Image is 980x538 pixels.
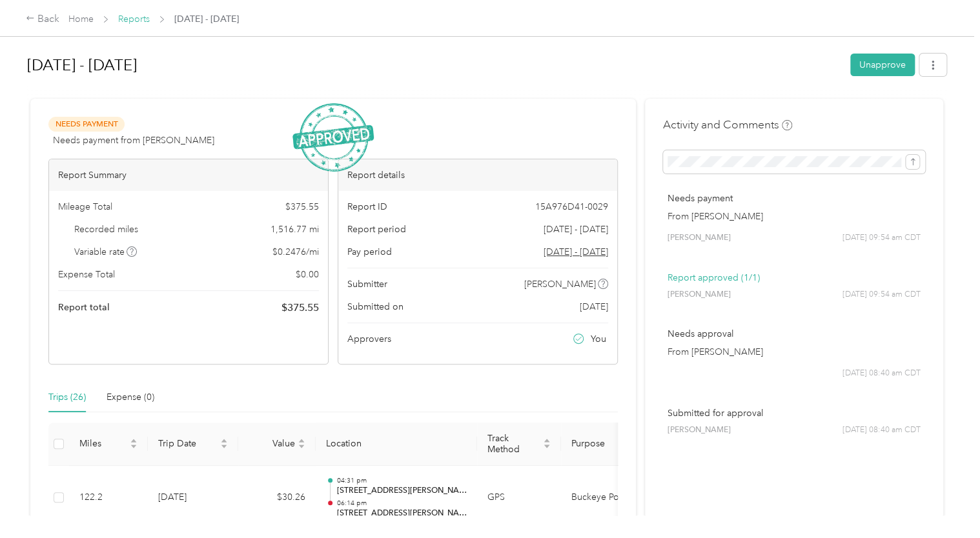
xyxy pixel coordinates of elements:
a: Reports [118,14,150,25]
span: Needs payment from [PERSON_NAME] [53,134,214,147]
span: [PERSON_NAME] [668,232,731,244]
span: Miles [79,438,127,449]
h1: Sep 1 - 30, 2025 [27,50,841,81]
span: You [591,332,606,346]
span: [DATE] [580,300,608,314]
span: Value [249,438,295,449]
span: [DATE] 09:54 am CDT [842,289,921,301]
td: [DATE] [148,466,238,530]
span: [DATE] 09:54 am CDT [842,232,921,244]
span: [DATE] 08:40 am CDT [842,368,921,379]
img: ApprovedStamp [292,103,374,172]
td: Buckeye Power Sales [561,466,658,530]
h4: Activity and Comments [663,117,792,133]
span: caret-up [543,437,551,444]
span: caret-up [220,437,228,444]
span: [DATE] 08:40 am CDT [842,424,921,436]
span: 1,516.77 mi [271,223,319,236]
p: From [PERSON_NAME] [668,210,921,223]
th: Purpose [561,423,658,466]
div: Expense (0) [107,390,154,404]
span: caret-down [298,443,305,450]
th: Trip Date [148,423,238,466]
span: [PERSON_NAME] [524,277,596,291]
iframe: Everlance-gr Chat Button Frame [908,466,980,538]
span: caret-down [543,443,551,450]
p: Needs approval [668,327,921,341]
span: caret-down [220,443,228,450]
span: [PERSON_NAME] [668,289,731,301]
span: Approvers [347,332,391,346]
span: Submitted on [347,300,403,314]
span: Recorded miles [74,223,138,236]
span: Pay period [347,245,392,259]
p: [STREET_ADDRESS][PERSON_NAME] [336,508,467,519]
div: Back [26,12,59,27]
span: Variable rate [74,245,138,259]
span: Report total [58,301,110,314]
span: Submitter [347,277,387,291]
span: $ 375.55 [285,200,319,214]
span: Purpose [571,438,637,449]
div: Report Summary [49,159,328,191]
span: caret-down [130,443,138,450]
button: Unapprove [850,54,915,76]
span: $ 0.2476 / mi [272,245,319,259]
td: GPS [477,466,561,530]
th: Miles [69,423,148,466]
p: [STREET_ADDRESS][PERSON_NAME][PERSON_NAME] [336,485,467,497]
p: 04:31 pm [336,476,467,485]
span: $ 375.55 [281,300,319,315]
p: 06:14 pm [336,499,467,508]
span: Expense Total [58,268,115,281]
span: [DATE] - [DATE] [544,223,608,236]
th: Location [316,423,477,466]
span: Go to pay period [544,245,608,259]
th: Track Method [477,423,561,466]
div: Report details [338,159,617,191]
p: Report approved (1/1) [668,271,921,284]
span: Report period [347,223,406,236]
span: caret-up [298,437,305,444]
span: Track Method [487,433,540,455]
p: Submitted for approval [668,406,921,420]
span: [DATE] - [DATE] [174,12,239,26]
span: Trip Date [158,438,218,449]
span: caret-up [130,437,138,444]
td: $30.26 [238,466,316,530]
div: Trips (26) [48,390,86,404]
span: 15A976D41-0029 [535,200,608,214]
p: From [PERSON_NAME] [668,345,921,359]
span: [PERSON_NAME] [668,424,731,436]
a: Home [68,14,94,25]
td: 122.2 [69,466,148,530]
span: $ 0.00 [296,268,319,281]
span: Mileage Total [58,200,112,214]
span: Report ID [347,200,387,214]
th: Value [238,423,316,466]
span: Needs Payment [48,117,125,132]
p: Needs payment [668,192,921,205]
